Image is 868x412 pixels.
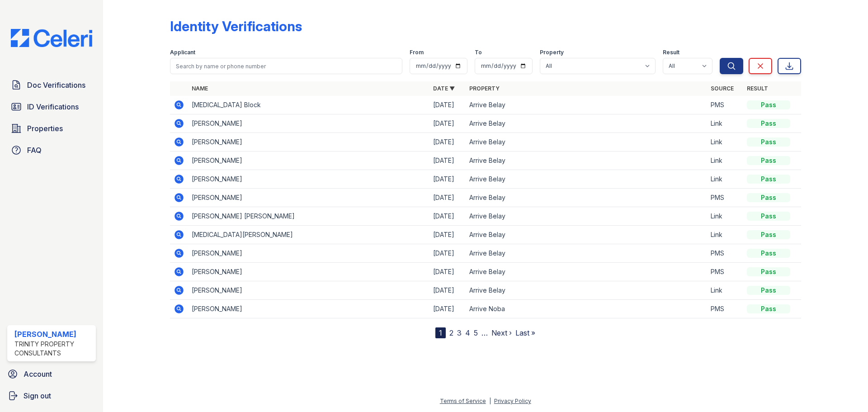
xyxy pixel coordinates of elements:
[4,29,99,47] img: CE_Logo_Blue-a8612792a0a2168367f1c8372b55b34899dd931a85d93a1a3d3e32e68fde9ad4.png
[707,226,743,244] td: Link
[188,207,429,226] td: [PERSON_NAME] [PERSON_NAME]
[466,244,707,263] td: Arrive Belay
[474,328,478,337] a: 5
[466,263,707,281] td: Arrive Belay
[707,133,743,152] td: Link
[465,328,470,337] a: 4
[429,114,466,133] td: [DATE]
[707,114,743,133] td: Link
[707,300,743,318] td: PMS
[515,328,535,337] a: Last »
[188,300,429,318] td: [PERSON_NAME]
[188,281,429,300] td: [PERSON_NAME]
[466,152,707,170] td: Arrive Belay
[747,156,790,165] div: Pass
[747,267,790,276] div: Pass
[429,170,466,189] td: [DATE]
[475,49,482,56] label: To
[466,226,707,244] td: Arrive Belay
[707,244,743,263] td: PMS
[469,85,500,92] a: Property
[170,49,195,56] label: Applicant
[170,58,402,74] input: Search by name or phone number
[27,123,63,134] span: Properties
[429,189,466,207] td: [DATE]
[747,175,790,184] div: Pass
[747,85,768,92] a: Result
[429,281,466,300] td: [DATE]
[14,329,92,340] div: [PERSON_NAME]
[429,226,466,244] td: [DATE]
[747,286,790,295] div: Pass
[481,327,488,338] span: …
[429,96,466,114] td: [DATE]
[14,340,92,358] div: Trinity Property Consultants
[7,76,96,94] a: Doc Verifications
[188,244,429,263] td: [PERSON_NAME]
[491,328,512,337] a: Next ›
[7,141,96,159] a: FAQ
[663,49,679,56] label: Result
[4,387,99,405] a: Sign out
[747,100,790,109] div: Pass
[27,80,85,90] span: Doc Verifications
[188,133,429,152] td: [PERSON_NAME]
[457,328,462,337] a: 3
[466,189,707,207] td: Arrive Belay
[435,327,446,338] div: 1
[747,193,790,202] div: Pass
[707,207,743,226] td: Link
[188,114,429,133] td: [PERSON_NAME]
[466,114,707,133] td: Arrive Belay
[192,85,208,92] a: Name
[747,304,790,313] div: Pass
[188,170,429,189] td: [PERSON_NAME]
[440,398,486,404] a: Terms of Service
[24,390,51,401] span: Sign out
[449,328,453,337] a: 2
[188,263,429,281] td: [PERSON_NAME]
[707,281,743,300] td: Link
[707,189,743,207] td: PMS
[429,133,466,152] td: [DATE]
[747,230,790,239] div: Pass
[27,145,42,156] span: FAQ
[429,263,466,281] td: [DATE]
[707,170,743,189] td: Link
[494,398,531,404] a: Privacy Policy
[466,133,707,152] td: Arrive Belay
[466,207,707,226] td: Arrive Belay
[429,244,466,263] td: [DATE]
[188,189,429,207] td: [PERSON_NAME]
[7,119,96,137] a: Properties
[707,263,743,281] td: PMS
[747,249,790,258] div: Pass
[540,49,564,56] label: Property
[429,207,466,226] td: [DATE]
[747,119,790,128] div: Pass
[466,300,707,318] td: Arrive Noba
[747,137,790,147] div: Pass
[433,85,455,92] a: Date ▼
[466,96,707,114] td: Arrive Belay
[747,212,790,221] div: Pass
[429,300,466,318] td: [DATE]
[188,96,429,114] td: [MEDICAL_DATA] Block
[170,18,302,34] div: Identity Verifications
[711,85,734,92] a: Source
[489,398,491,404] div: |
[410,49,424,56] label: From
[188,226,429,244] td: [MEDICAL_DATA][PERSON_NAME]
[24,369,52,379] span: Account
[466,281,707,300] td: Arrive Belay
[27,101,79,112] span: ID Verifications
[466,170,707,189] td: Arrive Belay
[429,152,466,170] td: [DATE]
[707,152,743,170] td: Link
[707,96,743,114] td: PMS
[7,98,96,116] a: ID Verifications
[4,365,99,383] a: Account
[188,152,429,170] td: [PERSON_NAME]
